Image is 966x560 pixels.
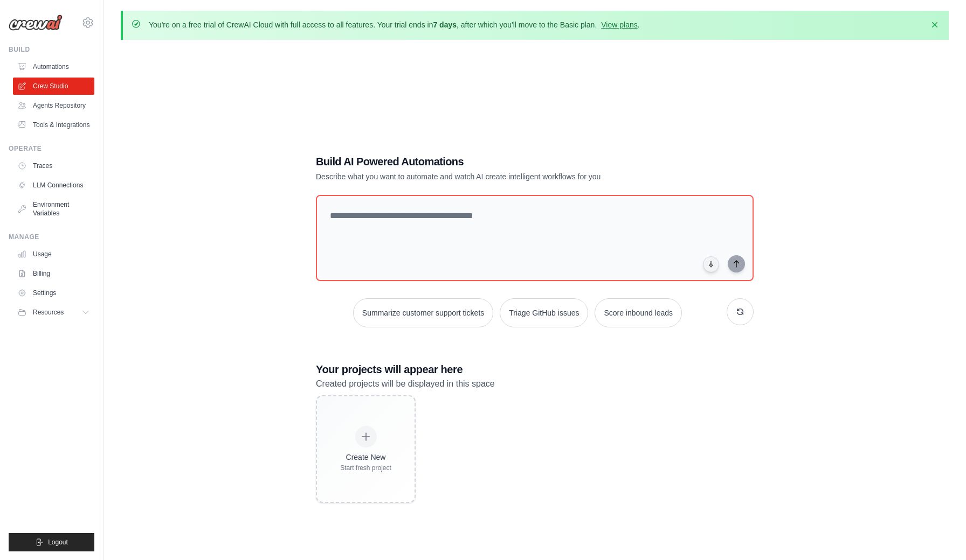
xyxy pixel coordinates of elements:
button: Summarize customer support tickets [353,298,493,327]
button: Triage GitHub issues [500,298,588,327]
a: Traces [13,157,94,174]
a: View plans [601,20,637,29]
a: LLM Connections [13,177,94,194]
a: Agents Repository [13,97,94,114]
a: Usage [13,246,94,263]
p: Describe what you want to automate and watch AI create intelligent workflows for you [316,171,678,182]
button: Get new suggestions [727,298,754,325]
a: Billing [13,265,94,282]
a: Environment Variables [13,196,94,222]
h1: Build AI Powered Automations [316,154,678,169]
a: Settings [13,284,94,302]
img: Logo [9,15,63,31]
div: Start fresh project [340,464,391,472]
p: Created projects will be displayed in this space [316,377,754,391]
span: Resources [33,308,64,317]
span: Logout [48,538,68,547]
p: You're on a free trial of CrewAI Cloud with full access to all features. Your trial ends in , aft... [149,19,640,30]
button: Click to speak your automation idea [703,256,719,272]
a: Automations [13,58,94,75]
div: Manage [9,233,94,241]
button: Score inbound leads [595,298,682,327]
button: Resources [13,304,94,321]
button: Logout [9,533,94,551]
div: Build [9,45,94,54]
div: Operate [9,144,94,153]
div: Create New [340,452,391,463]
a: Tools & Integrations [13,116,94,134]
strong: 7 days [433,20,457,29]
a: Crew Studio [13,78,94,95]
h3: Your projects will appear here [316,362,754,377]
